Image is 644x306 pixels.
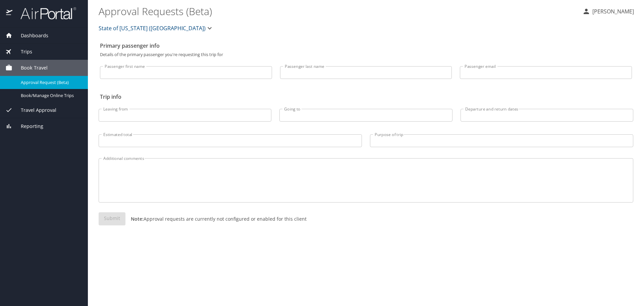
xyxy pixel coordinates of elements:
[13,7,76,20] img: airportal-logo.png
[100,91,632,102] h2: Trip info
[21,79,80,86] span: Approval Request (Beta)
[12,106,56,114] span: Travel Approval
[6,7,13,20] img: icon-airportal.png
[21,92,80,99] span: Book/Manage Online Trips
[125,215,307,222] p: Approval requests are currently not configured or enabled for this client
[590,7,634,15] p: [PERSON_NAME]
[96,21,216,35] button: State of [US_STATE] ([GEOGRAPHIC_DATA])
[12,48,32,55] span: Trips
[12,64,48,72] span: Book Travel
[131,216,144,222] strong: Note:
[12,32,48,39] span: Dashboards
[99,1,577,21] h1: Approval Requests (Beta)
[100,40,632,51] h2: Primary passenger info
[100,52,632,57] p: Details of the primary passenger you're requesting this trip for
[12,123,43,130] span: Reporting
[580,5,637,17] button: [PERSON_NAME]
[99,24,206,33] span: State of [US_STATE] ([GEOGRAPHIC_DATA])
